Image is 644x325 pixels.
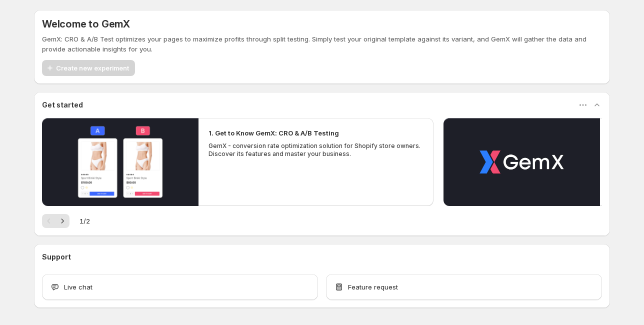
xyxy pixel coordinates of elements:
[42,252,71,262] h3: Support
[208,128,339,138] h2: 1. Get to Know GemX: CRO & A/B Testing
[443,118,600,206] button: Play video
[208,142,423,158] p: GemX - conversion rate optimization solution for Shopify store owners. Discover its features and ...
[42,18,130,30] h5: Welcome to GemX
[64,282,92,292] span: Live chat
[42,100,83,110] h3: Get started
[55,214,69,228] button: Next
[42,118,198,206] button: Play video
[42,214,69,228] nav: Pagination
[348,282,398,292] span: Feature request
[42,34,602,54] p: GemX: CRO & A/B Test optimizes your pages to maximize profits through split testing. Simply test ...
[79,216,90,226] span: 1 / 2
